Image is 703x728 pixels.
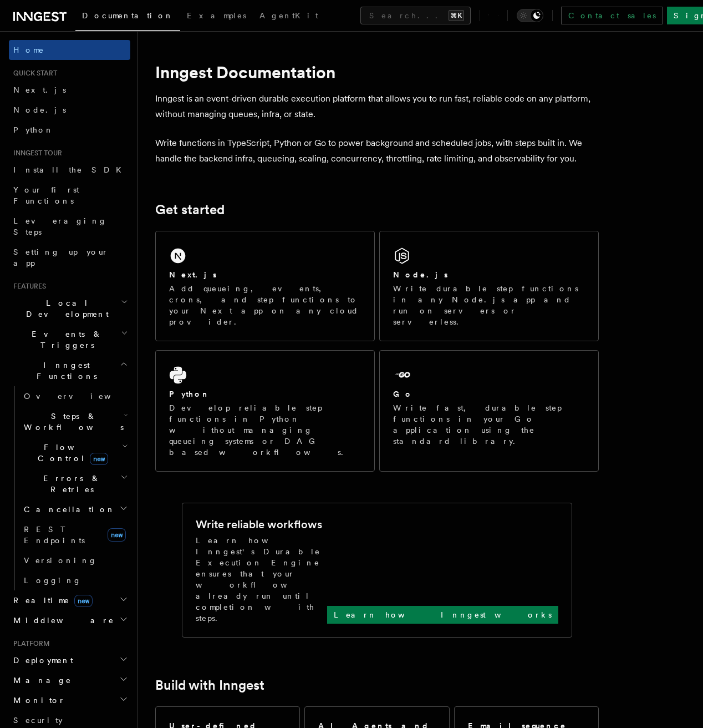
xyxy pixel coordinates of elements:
button: Deployment [9,650,130,670]
p: Add queueing, events, crons, and step functions to your Next app on any cloud provider. [169,283,361,327]
p: Write functions in TypeScript, Python or Go to power background and scheduled jobs, with steps bu... [155,135,599,166]
span: Steps & Workflows [19,411,124,433]
p: Write durable step functions in any Node.js app and run on servers or serverless. [393,283,585,327]
a: Learn how Inngest works [327,606,558,624]
a: Python [9,120,130,140]
span: Errors & Retries [19,473,120,495]
span: Manage [9,675,72,686]
p: Write fast, durable step functions in your Go application using the standard library. [393,402,585,447]
span: Events & Triggers [9,328,121,351]
span: Examples [187,11,246,20]
span: Leveraging Steps [13,216,107,236]
span: Flow Control [19,442,122,464]
a: Home [9,40,130,60]
h2: Write reliable workflows [196,517,322,532]
div: Inngest Functions [9,386,130,590]
a: Overview [19,386,130,406]
button: Local Development [9,293,130,324]
button: Errors & Retries [19,468,130,499]
span: Features [9,282,46,291]
a: Setting up your app [9,242,130,273]
span: Install the SDK [13,165,128,174]
span: Documentation [82,11,174,20]
h2: Go [393,388,413,400]
button: Inngest Functions [9,355,130,386]
p: Inngest is an event-driven durable execution platform that allows you to run fast, reliable code ... [155,91,599,122]
a: REST Endpointsnew [19,519,130,550]
span: Overview [24,392,138,401]
span: Local Development [9,297,121,320]
span: new [74,595,93,607]
span: Inngest Functions [9,360,120,382]
button: Steps & Workflows [19,406,130,437]
span: Security [13,716,63,725]
a: AgentKit [253,3,325,30]
a: Documentation [75,3,180,31]
button: Middleware [9,610,130,630]
a: Next.jsAdd queueing, events, crons, and step functions to your Next app on any cloud provider. [155,231,375,341]
span: Logging [24,576,81,585]
span: Cancellation [19,504,115,515]
a: Get started [155,202,225,218]
span: Monitor [9,695,65,706]
span: Deployment [9,655,73,666]
span: Your first Functions [13,185,79,205]
span: Realtime [9,595,93,606]
a: Contact sales [561,7,663,24]
span: new [90,453,108,465]
a: Build with Inngest [155,678,264,693]
span: Quick start [9,69,57,78]
a: Install the SDK [9,160,130,180]
a: GoWrite fast, durable step functions in your Go application using the standard library. [379,350,599,472]
span: Python [13,125,54,134]
a: Leveraging Steps [9,211,130,242]
h2: Python [169,388,210,400]
p: Learn how Inngest's Durable Execution Engine ensures that your workflow already run until complet... [196,535,327,624]
h2: Node.js [393,269,448,280]
a: Versioning [19,550,130,570]
button: Cancellation [19,499,130,519]
p: Develop reliable step functions in Python without managing queueing systems or DAG based workflows. [169,402,361,458]
button: Flow Controlnew [19,437,130,468]
span: new [108,528,126,542]
span: AgentKit [259,11,318,20]
span: REST Endpoints [24,525,85,545]
p: Learn how Inngest works [334,609,552,620]
button: Search...⌘K [360,7,471,24]
button: Events & Triggers [9,324,130,355]
span: Middleware [9,615,114,626]
button: Toggle dark mode [517,9,543,22]
span: Next.js [13,85,66,94]
span: Home [13,44,44,55]
button: Monitor [9,690,130,710]
a: Node.jsWrite durable step functions in any Node.js app and run on servers or serverless. [379,231,599,341]
span: Platform [9,639,50,648]
span: Node.js [13,105,66,114]
span: Setting up your app [13,247,109,267]
h2: Next.js [169,269,217,280]
a: Examples [180,3,253,30]
a: Your first Functions [9,180,130,211]
kbd: ⌘K [449,10,464,21]
a: Next.js [9,80,130,100]
button: Realtimenew [9,590,130,610]
span: Versioning [24,556,97,565]
a: Node.js [9,100,130,120]
a: Logging [19,570,130,590]
a: PythonDevelop reliable step functions in Python without managing queueing systems or DAG based wo... [155,350,375,472]
span: Inngest tour [9,149,62,158]
button: Manage [9,670,130,690]
h1: Inngest Documentation [155,62,599,82]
